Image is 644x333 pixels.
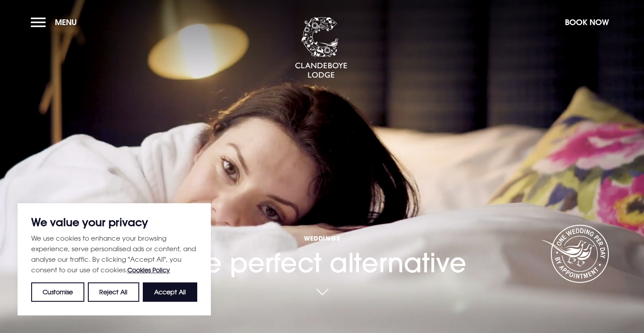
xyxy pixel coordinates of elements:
span: Menu [55,17,77,27]
p: We use cookies to enhance your browsing experience, serve personalised ads or content, and analys... [31,233,197,275]
div: We value your privacy [18,203,211,315]
button: Menu [31,13,81,32]
img: Clandeboye Lodge [295,17,347,79]
button: Book Now [561,13,613,32]
a: Cookies Policy [127,266,170,274]
button: Customise [31,282,84,302]
button: Accept All [143,282,197,302]
span: Weddings [178,234,467,242]
h1: The perfect alternative [178,193,467,278]
p: We value your privacy [31,217,197,227]
button: Reject All [88,282,139,302]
